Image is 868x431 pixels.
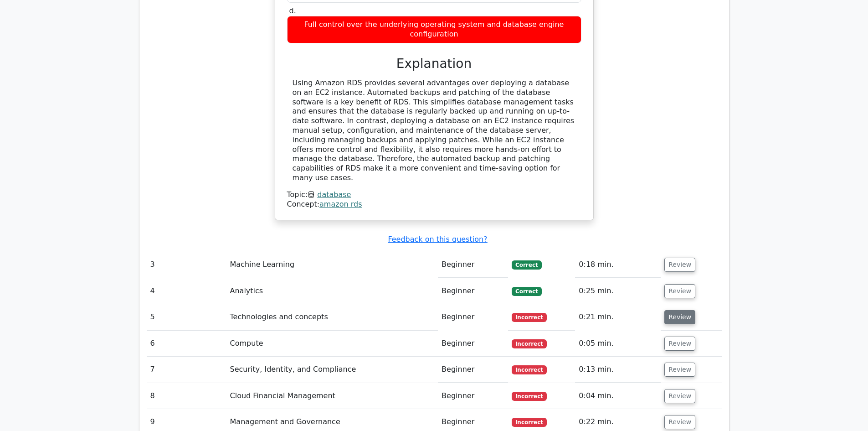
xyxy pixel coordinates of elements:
[575,331,661,357] td: 0:05 min.
[512,260,541,270] span: Correct
[512,365,547,374] span: Incorrect
[317,190,351,199] a: database
[319,200,362,208] a: amazon rds
[289,6,296,15] span: d.
[287,200,581,209] div: Concept:
[147,383,226,409] td: 8
[147,252,226,278] td: 3
[226,304,438,330] td: Technologies and concepts
[438,357,508,383] td: Beginner
[664,389,695,403] button: Review
[287,16,581,43] div: Full control over the underlying operating system and database engine configuration
[438,331,508,357] td: Beginner
[293,56,576,72] h3: Explanation
[226,331,438,357] td: Compute
[575,252,661,278] td: 0:18 min.
[147,304,226,330] td: 5
[226,278,438,304] td: Analytics
[575,304,661,330] td: 0:21 min.
[512,287,541,296] span: Correct
[512,313,547,322] span: Incorrect
[226,252,438,278] td: Machine Learning
[226,357,438,383] td: Security, Identity, and Compliance
[147,278,226,304] td: 4
[575,357,661,383] td: 0:13 min.
[664,310,695,324] button: Review
[438,252,508,278] td: Beginner
[147,357,226,383] td: 7
[664,258,695,272] button: Review
[664,363,695,377] button: Review
[664,337,695,351] button: Review
[293,78,576,183] div: Using Amazon RDS provides several advantages over deploying a database on an EC2 instance. Automa...
[575,383,661,409] td: 0:04 min.
[664,284,695,298] button: Review
[226,383,438,409] td: Cloud Financial Management
[575,278,661,304] td: 0:25 min.
[512,339,547,348] span: Incorrect
[438,383,508,409] td: Beginner
[438,304,508,330] td: Beginner
[512,418,547,427] span: Incorrect
[664,415,695,429] button: Review
[512,392,547,401] span: Incorrect
[388,235,487,244] a: Feedback on this question?
[147,331,226,357] td: 6
[287,190,581,200] div: Topic:
[438,278,508,304] td: Beginner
